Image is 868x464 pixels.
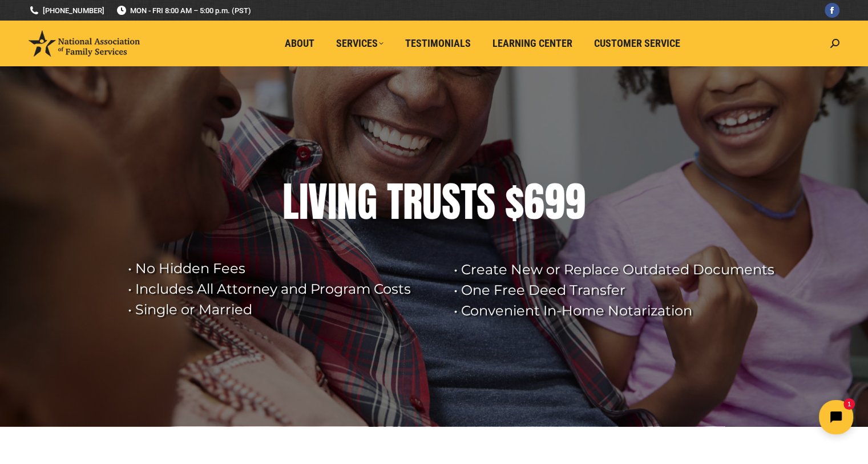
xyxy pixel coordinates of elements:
[128,258,439,320] rs-layer: • No Hidden Fees • Includes All Attorney and Program Costs • Single or Married
[586,33,688,54] a: Customer Service
[403,179,422,225] div: R
[357,179,377,225] div: G
[544,179,565,225] div: 9
[337,179,357,225] div: N
[282,179,299,225] div: L
[825,3,839,18] a: Facebook page opens in new window
[565,179,586,225] div: 9
[299,179,308,225] div: I
[505,179,524,225] div: $
[405,37,471,50] span: Testimonials
[387,179,403,225] div: T
[308,179,328,225] div: V
[454,259,785,321] rs-layer: • Create New or Replace Outdated Documents • One Free Deed Transfer • Convenient In-Home Notariza...
[422,179,442,225] div: U
[285,37,314,50] span: About
[524,179,544,225] div: 6
[477,179,495,225] div: S
[277,33,322,54] a: About
[461,179,477,225] div: T
[485,33,580,54] a: Learning Center
[29,5,104,16] a: [PHONE_NUMBER]
[492,37,572,50] span: Learning Center
[594,37,680,50] span: Customer Service
[116,5,251,16] span: MON - FRI 8:00 AM – 5:00 p.m. (PST)
[336,37,383,50] span: Services
[442,179,461,225] div: S
[29,30,140,57] img: National Association of Family Services
[397,33,479,54] a: Testimonials
[328,179,337,225] div: I
[667,390,863,444] iframe: Tidio Chat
